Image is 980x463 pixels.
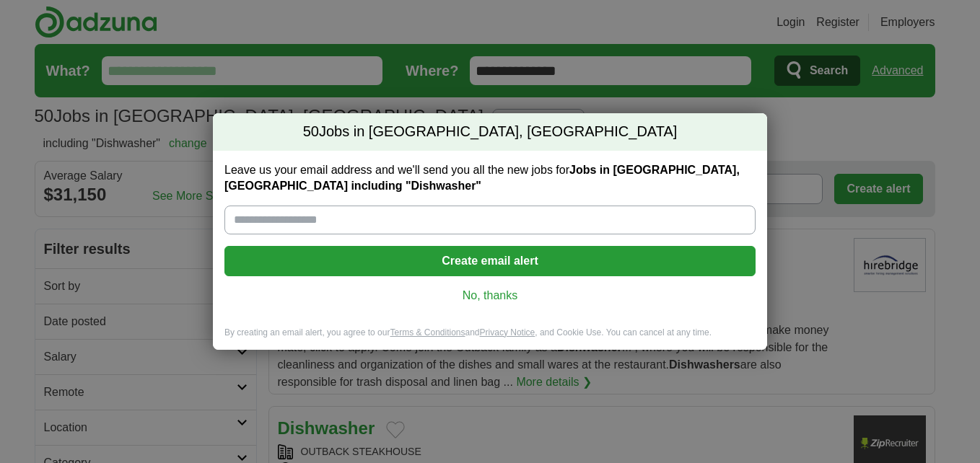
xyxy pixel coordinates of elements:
a: Terms & Conditions [390,327,465,338]
strong: Jobs in [GEOGRAPHIC_DATA], [GEOGRAPHIC_DATA] including "Dishwasher" [224,164,740,192]
h2: Jobs in [GEOGRAPHIC_DATA], [GEOGRAPHIC_DATA] [213,113,767,151]
span: 50 [303,122,319,142]
a: No, thanks [236,288,744,304]
label: Leave us your email address and we'll send you all the new jobs for [224,162,756,194]
a: Privacy Notice [480,327,535,338]
button: Create email alert [224,246,756,276]
div: By creating an email alert, you agree to our and , and Cookie Use. You can cancel at any time. [213,327,767,350]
